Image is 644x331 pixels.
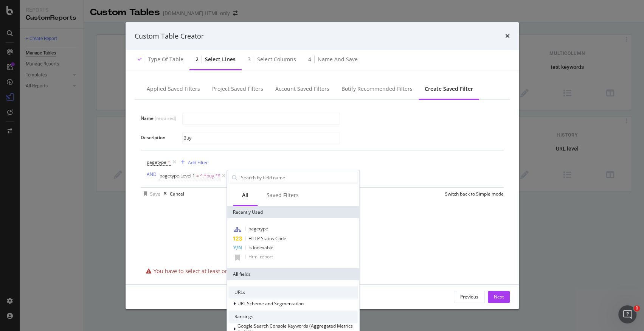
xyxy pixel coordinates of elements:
[488,291,510,303] button: Next
[275,85,329,93] div: Account Saved Filters
[425,85,473,93] div: Create Saved Filter
[248,253,273,260] span: Html report
[141,134,176,143] label: Description
[248,244,273,250] span: Is Indexable
[634,305,640,311] span: 1
[126,22,519,309] div: modal
[341,85,413,93] div: Botify Recommended Filters
[257,56,296,63] div: Select columns
[196,56,199,63] div: 2
[248,56,251,63] div: 3
[445,190,504,197] div: Switch back to Simple mode
[240,172,357,183] input: Search by field name
[494,294,504,300] div: Next
[147,159,166,165] span: pagetype
[188,159,208,165] div: Add Filter
[160,172,195,179] span: pagetype Level 1
[178,158,208,167] button: Add Filter
[135,31,204,41] div: Custom Table Creator
[505,31,510,41] div: times
[618,305,636,323] iframe: Intercom live chat
[154,267,245,275] span: You have to select at least one filter
[168,159,170,165] span: =
[141,115,176,123] label: Name
[150,190,160,197] div: Save
[196,172,199,179] span: =
[147,85,200,93] div: Applied Saved Filters
[155,115,176,121] span: (required)
[442,188,504,200] button: Switch back to Simple mode
[141,188,160,200] button: Save
[460,294,478,300] div: Previous
[227,206,359,218] div: Recently Used
[248,235,286,241] span: HTTP Status Code
[170,190,184,197] div: Cancel
[308,56,311,63] div: 4
[148,56,183,63] div: Type of table
[147,171,157,177] div: AND
[205,56,236,63] div: Select lines
[248,225,268,232] span: pagetype
[212,85,263,93] div: Project Saved Filters
[160,188,184,200] button: Cancel
[318,56,358,63] div: Name and save
[147,171,157,178] button: AND
[454,291,485,303] button: Previous
[242,191,248,199] div: All
[267,191,299,199] div: Saved Filters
